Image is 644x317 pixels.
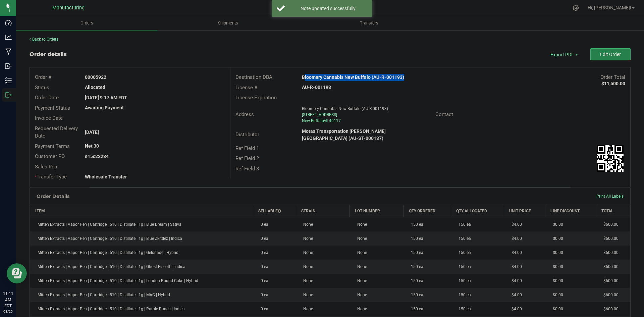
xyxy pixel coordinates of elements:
[354,293,367,297] span: None
[35,105,70,111] span: Payment Status
[302,106,388,111] span: Bloomery Cannabis New Buffalo (AU-R-001193)
[354,264,367,269] span: None
[408,222,423,227] span: 150 ea
[34,250,178,255] span: Mitten Extracts | Vapor Pen | Cartridge | 510 | Distillate | 1g | Gelonade | Hybrid
[408,307,423,311] span: 150 ea
[354,236,367,241] span: None
[302,112,337,117] span: [STREET_ADDRESS]
[600,278,619,283] span: $600.00
[52,5,85,11] span: Manufacturing
[408,293,423,297] span: 150 ea
[30,37,58,42] a: Back to Orders
[596,194,624,199] span: Print All Labels
[408,236,423,241] span: 150 ea
[455,307,471,311] span: 150 ea
[508,264,522,269] span: $4.00
[235,95,277,101] span: License Expiration
[508,250,522,255] span: $4.00
[504,205,545,217] th: Unit Price
[600,264,619,269] span: $600.00
[35,85,49,91] span: Status
[7,263,27,283] iframe: Resource center
[300,278,313,283] span: None
[354,307,367,311] span: None
[508,278,522,283] span: $4.00
[34,264,185,269] span: Mitten Extracts | Vapor Pen | Cartridge | 510 | Distillate | 1g | Ghost Biscotti | Indica
[5,92,12,98] inline-svg: Outbound
[5,48,12,55] inline-svg: Manufacturing
[408,264,423,269] span: 150 ea
[35,115,63,121] span: Invoice Date
[600,52,621,57] span: Edit Order
[508,222,522,227] span: $4.00
[601,81,625,86] strong: $11,500.00
[572,5,580,11] div: Manage settings
[235,111,254,117] span: Address
[543,48,584,60] li: Export PDF
[597,145,624,172] img: Scan me!
[354,250,367,255] span: None
[600,307,619,311] span: $600.00
[300,293,313,297] span: None
[35,125,78,139] span: Requested Delivery Date
[302,85,331,90] strong: AU-R-001193
[323,118,328,123] span: MI
[85,143,99,149] strong: Net 30
[455,222,471,227] span: 150 ea
[85,74,106,80] strong: 00005922
[404,205,451,217] th: Qty Ordered
[35,95,59,101] span: Order Date
[351,20,387,26] span: Transfers
[85,95,127,100] strong: [DATE] 9:17 AM EDT
[5,77,12,84] inline-svg: Inventory
[455,293,471,297] span: 150 ea
[455,278,471,283] span: 150 ea
[34,293,170,297] span: Mitten Extracts | Vapor Pen | Cartridge | 510 | Distillate | 1g | MAC | Hybrid
[235,131,259,138] span: Distributor
[354,278,367,283] span: None
[30,205,253,217] th: Item
[35,153,65,159] span: Customer PO
[157,16,299,30] a: Shipments
[257,250,268,255] span: 0 ea
[408,250,423,255] span: 150 ea
[302,74,404,80] strong: Bloomery Cannabis New Buffalo (AU-R-001193)
[451,205,504,217] th: Qty Allocated
[408,278,423,283] span: 150 ea
[235,145,259,151] span: Ref Field 1
[300,307,313,311] span: None
[596,205,630,217] th: Total
[302,128,386,141] strong: Motas Transportation [PERSON_NAME][GEOGRAPHIC_DATA] (AU-ST-000137)
[37,194,69,199] h1: Order Details
[85,85,105,90] strong: Allocated
[3,309,13,314] p: 08/25
[34,236,182,241] span: Mitten Extracts | Vapor Pen | Cartridge | 510 | Distillate | 1g | Blue Zkittlez | Indica
[600,236,619,241] span: $600.00
[16,16,157,30] a: Orders
[235,155,259,161] span: Ref Field 2
[288,5,367,12] div: Note updated successfully
[85,154,109,159] strong: e15c22234
[300,264,313,269] span: None
[35,74,51,80] span: Order #
[34,222,181,227] span: Mitten Extracts | Vapor Pen | Cartridge | 510 | Distillate | 1g | Blue Dream | Sativa
[435,111,453,117] span: Contact
[5,63,12,69] inline-svg: Inbound
[253,205,296,217] th: Sellable
[257,264,268,269] span: 0 ea
[329,118,341,123] span: 49117
[35,174,67,180] span: Transfer Type
[354,222,367,227] span: None
[549,222,563,227] span: $0.00
[235,74,272,80] span: Destination DBA
[455,264,471,269] span: 150 ea
[549,278,563,283] span: $0.00
[549,264,563,269] span: $0.00
[5,19,12,26] inline-svg: Dashboard
[323,118,323,123] span: ,
[545,205,596,217] th: Line Discount
[257,236,268,241] span: 0 ea
[257,307,268,311] span: 0 ea
[300,222,313,227] span: None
